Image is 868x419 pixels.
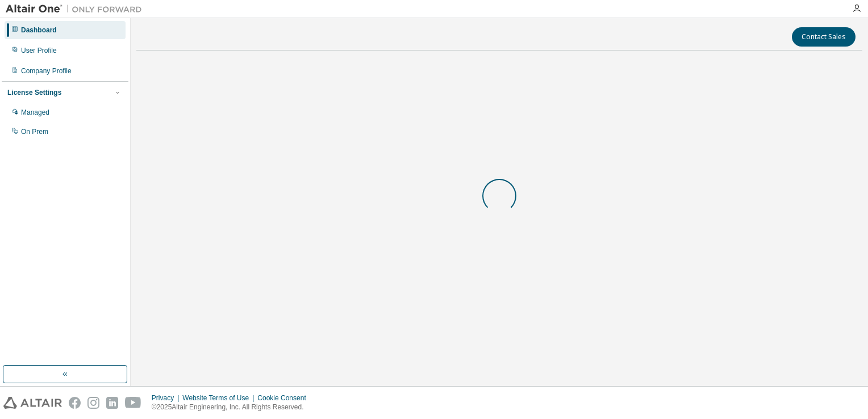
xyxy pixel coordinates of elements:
img: youtube.svg [125,397,141,409]
div: Privacy [152,393,182,403]
div: Dashboard [21,26,57,35]
button: Contact Sales [792,27,856,47]
p: © 2025 Altair Engineering, Inc. All Rights Reserved. [152,403,313,412]
img: linkedin.svg [106,397,118,409]
div: On Prem [21,127,48,136]
img: altair_logo.svg [3,397,62,409]
div: License Settings [7,88,61,97]
img: Altair One [6,3,148,15]
div: Cookie Consent [257,393,312,403]
div: Company Profile [21,66,72,76]
img: instagram.svg [87,397,99,409]
div: Website Terms of Use [182,393,257,403]
div: User Profile [21,46,57,55]
div: Managed [21,108,49,117]
img: facebook.svg [69,397,81,409]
